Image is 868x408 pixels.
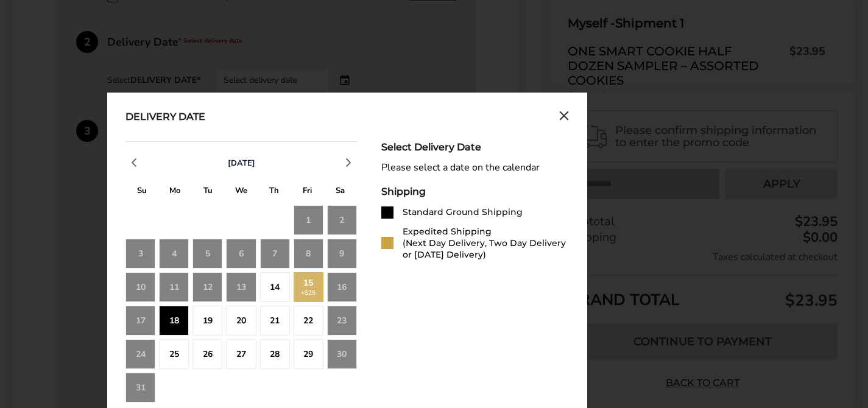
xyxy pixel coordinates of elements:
[381,141,569,153] div: Select Delivery Date
[403,226,569,261] div: Expedited Shipping (Next Day Delivery, Two Day Delivery or [DATE] Delivery)
[223,158,260,169] button: [DATE]
[381,162,569,174] div: Please select a date on the calendar
[158,183,191,202] div: M
[403,206,523,218] div: Standard Ground Shipping
[258,183,291,202] div: T
[291,183,323,202] div: F
[324,183,357,202] div: S
[559,111,569,124] button: Close calendar
[125,111,205,124] div: Delivery Date
[225,183,258,202] div: W
[228,158,255,169] span: [DATE]
[192,183,225,202] div: T
[381,186,569,197] div: Shipping
[125,183,158,202] div: S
